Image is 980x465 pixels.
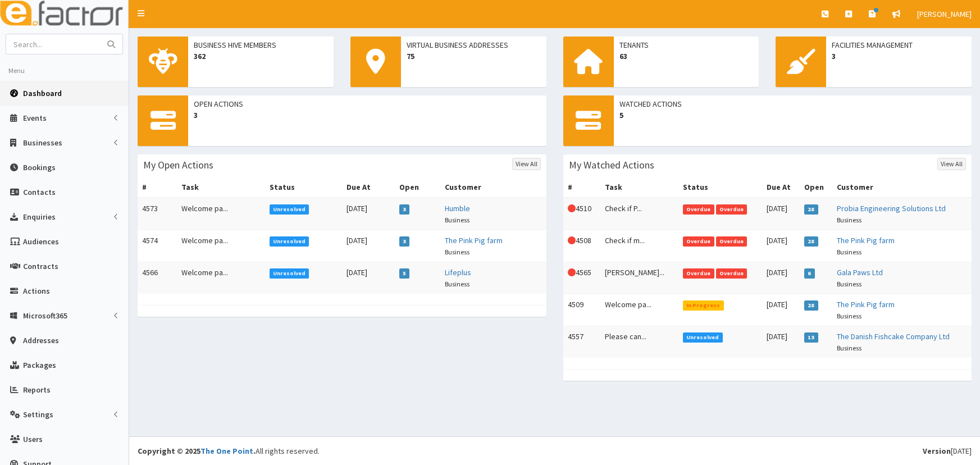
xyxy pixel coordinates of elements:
th: Customer [832,177,972,198]
td: [DATE] [762,262,800,294]
td: 4510 [563,198,600,230]
span: Unresolved [270,204,309,215]
h3: My Watched Actions [569,160,654,170]
td: 4574 [138,230,177,262]
span: 3 [399,236,410,247]
span: Virtual Business Addresses [407,39,541,51]
span: In Progress [683,300,724,311]
small: Business [445,280,470,288]
span: Watched Actions [619,98,967,110]
td: [DATE] [342,198,395,230]
td: 4557 [563,326,600,358]
td: 4565 [563,262,600,294]
td: Please can... [600,326,678,358]
span: Actions [23,286,50,296]
span: Enquiries [23,212,56,222]
td: [DATE] [342,230,395,262]
th: Due At [762,177,800,198]
small: Business [445,216,470,224]
small: Business [837,312,862,320]
small: Business [837,248,862,256]
span: 5 [399,268,410,279]
span: Overdue [683,236,714,247]
a: View All [937,158,966,170]
td: [DATE] [762,326,800,358]
span: Contacts [23,187,56,197]
td: [DATE] [762,230,800,262]
td: Check if P... [600,198,678,230]
th: Task [600,177,678,198]
span: Events [23,113,47,123]
span: Overdue [716,268,747,279]
td: Check if m... [600,230,678,262]
span: Unresolved [683,332,723,343]
a: The Pink Pig farm [837,299,895,309]
span: Packages [23,360,56,370]
span: 13 [804,332,818,343]
b: Version [923,446,951,456]
span: 63 [619,51,754,62]
a: Gala Paws Ltd [837,267,883,277]
span: Business Hive Members [194,39,328,51]
a: The Pink Pig farm [445,235,503,245]
span: Contracts [23,261,58,271]
td: 4509 [563,294,600,326]
td: 4508 [563,230,600,262]
h3: My Open Actions [143,160,213,170]
td: Welcome pa... [600,294,678,326]
th: Due At [342,177,395,198]
small: Business [445,248,470,256]
span: 3 [399,204,410,215]
a: The Danish Fishcake Company Ltd [837,331,950,341]
td: [DATE] [762,198,800,230]
span: Businesses [23,138,62,148]
td: Welcome pa... [177,262,265,294]
span: 28 [804,204,818,215]
span: Unresolved [270,236,309,247]
span: Overdue [683,204,714,215]
span: [PERSON_NAME] [917,9,972,19]
span: 28 [804,236,818,247]
span: Addresses [23,335,59,345]
i: This Action is overdue! [568,236,576,244]
span: 362 [194,51,328,62]
span: 28 [804,300,818,311]
span: 6 [804,268,815,279]
span: Reports [23,385,51,395]
input: Search... [6,34,101,54]
a: The One Point [200,446,253,456]
td: [DATE] [342,262,395,294]
td: [DATE] [762,294,800,326]
th: Open [800,177,832,198]
span: Settings [23,409,53,420]
th: # [138,177,177,198]
span: Overdue [716,236,747,247]
th: Status [265,177,342,198]
span: Users [23,434,43,444]
small: Business [837,344,862,352]
th: Status [678,177,762,198]
span: Overdue [683,268,714,279]
td: Welcome pa... [177,230,265,262]
td: 4573 [138,198,177,230]
div: [DATE] [923,445,972,457]
span: Tenants [619,39,754,51]
a: Lifeplus [445,267,471,277]
span: Facilities Management [832,39,966,51]
small: Business [837,280,862,288]
span: 3 [194,110,541,121]
span: Microsoft365 [23,311,67,321]
span: 3 [832,51,966,62]
th: Task [177,177,265,198]
strong: Copyright © 2025 . [138,446,256,456]
span: Dashboard [23,88,62,98]
small: Business [837,216,862,224]
span: Bookings [23,162,56,172]
span: 5 [619,110,967,121]
td: [PERSON_NAME]... [600,262,678,294]
th: Open [395,177,440,198]
a: Humble [445,203,470,213]
i: This Action is overdue! [568,268,576,276]
span: 75 [407,51,541,62]
td: 4566 [138,262,177,294]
